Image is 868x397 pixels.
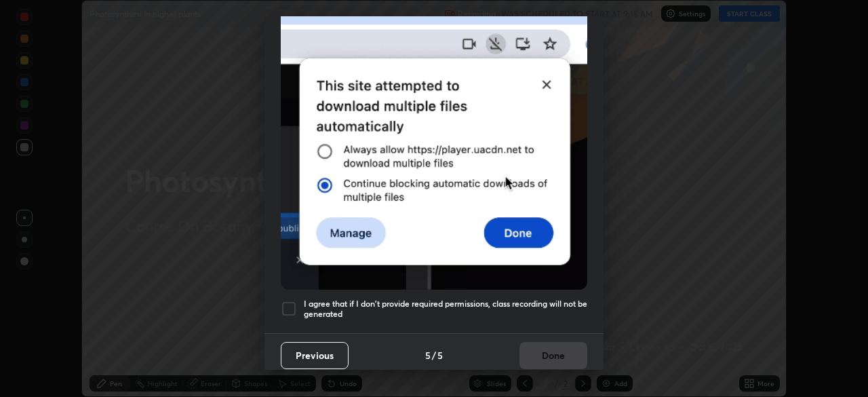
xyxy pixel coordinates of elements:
[437,348,443,362] h4: 5
[304,299,587,320] h5: I agree that if I don't provide required permissions, class recording will not be generated
[425,348,431,362] h4: 5
[432,348,436,362] h4: /
[281,342,349,369] button: Previous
